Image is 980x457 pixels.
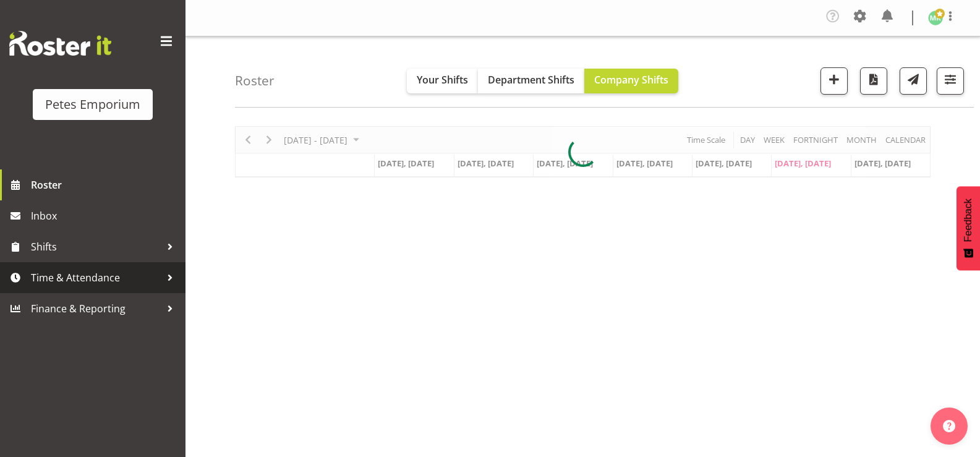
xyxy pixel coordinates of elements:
[928,11,943,25] img: melanie-richardson713.jpg
[31,268,161,287] span: Time & Attendance
[963,199,974,242] span: Feedback
[900,67,927,95] button: Send a list of all shifts for the selected filtered period to all rostered employees.
[943,420,955,432] img: help-xxl-2.png
[9,31,111,56] img: Rosterit website logo
[820,67,848,95] button: Add a new shift
[235,74,275,88] h4: Roster
[594,73,668,87] span: Company Shifts
[31,299,161,318] span: Finance & Reporting
[31,207,179,225] span: Inbox
[31,176,179,194] span: Roster
[584,69,678,93] button: Company Shifts
[957,186,980,270] button: Feedback - Show survey
[31,237,161,256] span: Shifts
[478,69,584,93] button: Department Shifts
[45,95,140,114] div: Petes Emporium
[407,69,478,93] button: Your Shifts
[488,73,574,87] span: Department Shifts
[860,67,887,95] button: Download a PDF of the roster according to the set date range.
[937,67,964,95] button: Filter Shifts
[417,73,468,87] span: Your Shifts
